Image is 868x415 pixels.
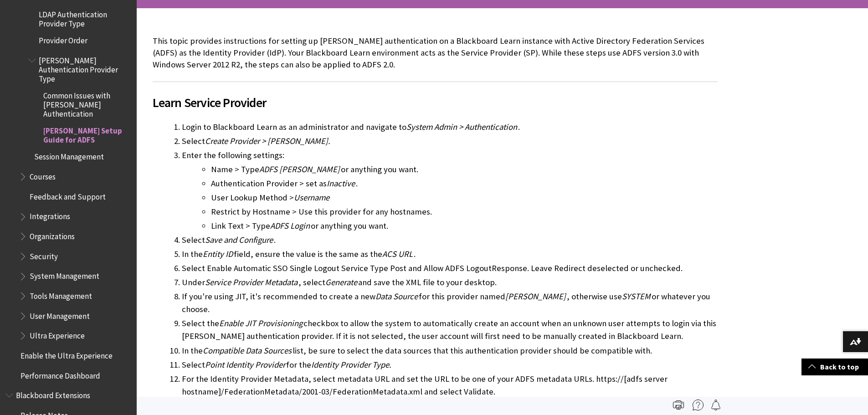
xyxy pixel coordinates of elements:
[203,249,233,259] span: Entity ID
[182,276,718,289] li: Under , select and save the XML file to your desktop.
[710,400,721,410] img: Follow this page
[182,135,718,148] li: Select
[505,291,566,302] span: [PERSON_NAME]
[39,33,87,45] span: Provider Order
[382,249,413,259] span: ACS URL
[30,288,92,301] span: Tools Management
[30,229,75,241] span: Organizations
[693,400,704,410] img: More help
[259,164,340,174] span: ADFS [PERSON_NAME]
[43,88,130,118] span: Common Issues with [PERSON_NAME] Authentication
[182,121,718,133] li: Login to Blackboard Learn as an administrator and navigate to .
[30,308,90,321] span: User Management
[43,123,130,144] span: [PERSON_NAME] Setup Guide for ADFS
[211,163,718,176] li: Name > Type or anything you want.
[325,277,357,287] span: Generate
[182,234,718,246] li: Select .
[153,93,718,112] span: Learn Service Provider
[673,400,684,410] img: Print
[34,149,104,162] span: Session Management
[205,136,330,146] span: Create Provider > [PERSON_NAME].
[205,235,273,245] span: Save and Configure
[30,328,85,340] span: Ultra Experience
[205,277,298,287] span: Service Provider Metadata
[294,192,329,203] span: Username
[211,191,718,204] li: User Lookup Method >
[406,122,517,132] span: System Admin > Authentication
[30,169,56,181] span: Courses
[203,345,292,356] span: Compatible Data Sources
[219,318,303,328] span: Enable JIT Provisioning
[182,344,718,357] li: In the list, be sure to select the data sources that this authentication provider should be compa...
[39,53,130,83] span: [PERSON_NAME] Authentication Provider Type
[182,149,718,232] li: Enter the following settings:
[21,368,100,380] span: Performance Dashboard
[153,35,718,71] p: This topic provides instructions for setting up [PERSON_NAME] authentication on a Blackboard Lear...
[182,290,718,316] li: If you're using JIT, it's recommended to create a new for this provider named , otherwise use or ...
[182,248,718,261] li: In the field, ensure the value is the same as the .
[205,359,285,370] span: Point Identity Provider
[30,269,99,281] span: System Management
[21,348,113,360] span: Enable the Ultra Experience
[801,359,868,375] a: Back to top
[30,189,106,201] span: Feedback and Support
[182,262,718,275] li: Select Enable Automatic SSO Single Logout Service Type Post and Allow ADFS LogoutResponse. Leave ...
[211,205,718,218] li: Restrict by Hostname > Use this provider for any hostnames.
[211,177,718,190] li: Authentication Provider > set as .
[270,220,310,231] span: ADFS Login
[375,291,418,302] span: Data Source
[327,178,355,189] span: Inactive
[182,317,718,343] li: Select the checkbox to allow the system to automatically create an account when an unknown user a...
[30,249,58,261] span: Security
[16,388,90,400] span: Blackboard Extensions
[311,359,391,370] span: Identity Provider Type.
[211,220,718,232] li: Link Text > Type or anything you want.
[39,7,130,28] span: LDAP Authentication Provider Type
[622,291,651,302] span: SYSTEM
[30,209,70,221] span: Integrations
[182,359,718,371] li: Select for the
